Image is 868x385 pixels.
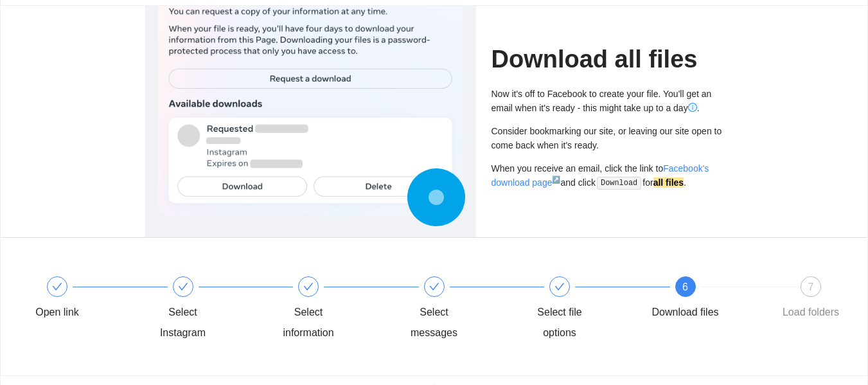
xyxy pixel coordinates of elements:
[682,282,688,292] span: 6
[52,282,62,292] span: check
[554,282,565,292] span: check
[492,163,709,188] a: Facebook's download page↗
[522,302,597,343] div: Select file options
[597,177,641,190] code: Download
[522,276,648,343] div: Select file options
[492,87,723,115] div: Now it's off to Facebook to create your file. You'll get an email when it's ready - this might ta...
[146,276,272,343] div: Select Instagram
[492,44,723,75] h1: Download all files
[648,276,774,323] div: 6Download files
[774,276,848,323] div: 7Load folders
[688,103,697,112] span: info-circle
[397,276,523,343] div: Select messages
[271,302,346,343] div: Select information
[146,302,220,343] div: Select Instagram
[35,302,79,323] div: Open link
[178,282,188,292] span: check
[651,302,718,323] div: Download files
[429,282,439,292] span: check
[303,282,314,292] span: check
[552,175,560,183] sup: ↗
[20,276,146,323] div: Open link
[492,124,723,152] div: Consider bookmarking our site, or leaving our site open to come back when it's ready.
[271,276,397,343] div: Select information
[783,302,839,323] div: Load folders
[653,177,684,188] strong: all files
[397,302,472,343] div: Select messages
[808,282,814,292] span: 7
[492,161,723,190] div: When you receive an email, click the link to and click for .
